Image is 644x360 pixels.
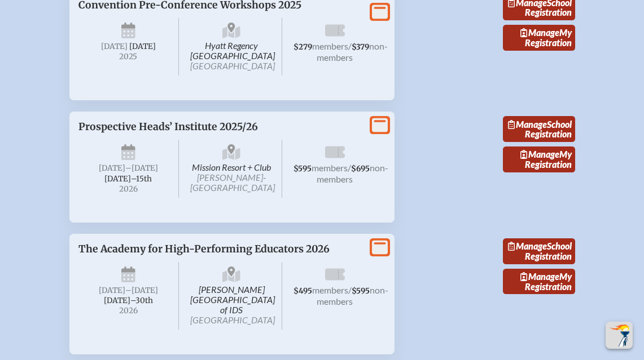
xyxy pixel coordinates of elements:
[181,140,282,198] span: Mission Resort + Club
[317,162,388,184] span: non-members
[348,162,351,173] span: /
[181,18,282,75] span: Hyatt Regency [GEOGRAPHIC_DATA]
[508,119,547,130] span: Manage
[348,285,352,295] span: /
[352,42,369,52] span: $379
[190,60,275,71] span: [GEOGRAPHIC_DATA]
[99,163,125,173] span: [DATE]
[78,243,330,255] span: The Academy for High-Performing Educators 2026
[312,162,348,173] span: members
[104,174,152,184] span: [DATE]–⁠15th
[606,322,633,349] button: Scroll Top
[125,286,158,295] span: –[DATE]
[293,286,312,296] span: $495
[503,116,575,142] a: ManageSchool Registration
[508,241,547,251] span: Manage
[293,164,312,174] span: $595
[317,285,388,306] span: non-members
[129,42,156,51] span: [DATE]
[87,306,170,315] span: 2026
[101,42,128,51] span: [DATE]
[190,314,275,325] span: [GEOGRAPHIC_DATA]
[190,172,275,193] span: [PERSON_NAME]-[GEOGRAPHIC_DATA]
[520,27,559,38] span: Manage
[125,163,158,173] span: –[DATE]
[348,41,352,51] span: /
[351,164,370,174] span: $695
[503,146,575,172] a: ManageMy Registration
[78,121,258,133] span: Prospective Heads’ Institute 2025/26
[520,149,559,159] span: Manage
[181,262,282,330] span: [PERSON_NAME][GEOGRAPHIC_DATA] of IDS
[104,296,153,305] span: [DATE]–⁠30th
[503,25,575,51] a: ManageMy Registration
[87,185,170,193] span: 2026
[608,324,630,346] img: To the top
[503,269,575,295] a: ManageMy Registration
[503,238,575,264] a: ManageSchool Registration
[312,285,348,295] span: members
[317,41,388,63] span: non-members
[352,286,370,296] span: $595
[520,271,559,282] span: Manage
[87,52,170,61] span: 2025
[312,41,348,51] span: members
[293,42,312,52] span: $279
[99,286,125,295] span: [DATE]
